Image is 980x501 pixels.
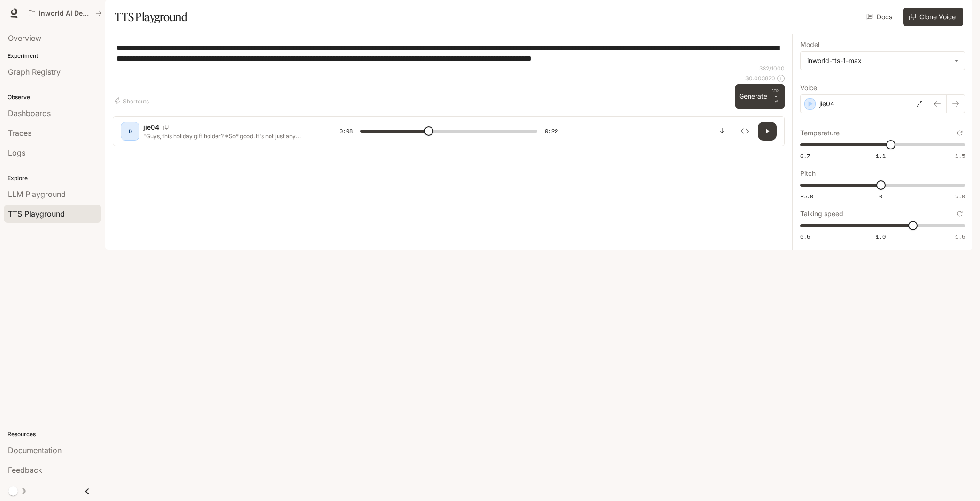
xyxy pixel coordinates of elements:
span: 5.0 [955,192,965,200]
p: jie04 [143,123,159,132]
p: CTRL + [771,88,781,99]
p: Inworld AI Demos [39,9,92,17]
button: GenerateCTRL +⏎ [735,84,785,109]
span: 0 [879,192,882,200]
h1: TTS Playground [115,8,187,26]
span: 0.7 [800,152,810,160]
div: D [123,124,138,139]
button: Clone Voice [903,8,963,26]
p: ⏎ [771,88,781,105]
p: Pitch [800,170,816,177]
p: $ 0.003820 [745,74,775,82]
button: Download audio [713,122,732,141]
p: jie04 [819,99,834,109]
span: 1.1 [876,152,886,160]
span: 1.0 [876,233,886,241]
p: 382 / 1000 [759,64,785,72]
span: 1.5 [955,152,965,160]
p: Voice [800,85,817,91]
a: Docs [864,8,896,26]
span: 0:22 [545,126,558,136]
span: 1.5 [955,233,965,241]
div: inworld-tts-1-max [801,52,965,70]
button: Shortcuts [113,94,153,109]
span: 0:08 [340,126,353,136]
span: 0.5 [800,233,810,241]
span: -5.0 [800,192,813,200]
button: All workspaces [24,4,106,23]
button: Reset to default [955,209,965,219]
p: "Guys, this holiday gift holder? *So* good. It's not just any envelope—super festive, with gold f... [143,132,317,140]
div: inworld-tts-1-max [807,56,949,65]
p: Temperature [800,130,840,136]
p: Model [800,41,819,48]
button: Reset to default [955,128,965,138]
p: Talking speed [800,211,843,217]
button: Copy Voice ID [159,125,172,130]
button: Inspect [735,122,754,141]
